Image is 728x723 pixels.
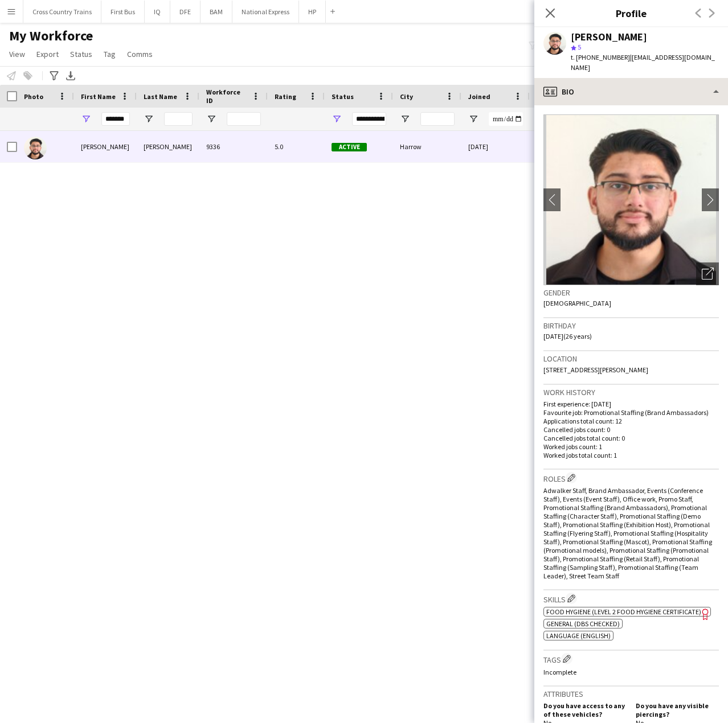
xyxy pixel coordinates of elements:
p: Worked jobs count: 1 [543,442,719,451]
app-action-btn: Advanced filters [47,69,61,83]
button: DFE [170,1,201,23]
button: Open Filter Menu [332,114,342,124]
p: Favourite job: Promotional Staffing (Brand Ambassadors) [543,408,719,417]
span: Tag [104,49,116,59]
button: BAM [201,1,232,23]
input: Joined Filter Input [489,112,523,126]
h3: Roles [543,472,719,484]
h5: Do you have access to any of these vehicles? [543,701,627,718]
h3: Birthday [543,321,719,331]
span: Language (English) [546,631,611,640]
h5: Do you have any visible piercings? [636,701,719,718]
div: [PERSON_NAME] [571,32,647,42]
img: Crew avatar or photo [543,114,719,285]
a: Status [66,47,97,61]
span: Comms [127,49,153,59]
input: Last Name Filter Input [164,112,193,126]
h3: Attributes [543,689,719,699]
h3: Skills [543,593,719,605]
a: Export [32,47,63,61]
p: Applications total count: 12 [543,417,719,425]
span: t. [PHONE_NUMBER] [571,53,630,61]
span: | [EMAIL_ADDRESS][DOMAIN_NAME] [571,53,715,72]
input: Workforce ID Filter Input [227,112,261,126]
span: View [9,49,25,59]
span: 5 [578,43,581,51]
button: Cross Country Trains [23,1,101,23]
span: My Workforce [9,27,93,44]
input: First Name Filter Input [101,112,130,126]
div: Harrow [393,131,461,162]
span: First Name [81,92,116,101]
span: Active [332,143,367,151]
img: Priyank Shah [24,137,47,159]
div: Bio [534,78,728,105]
p: Incomplete [543,668,719,676]
input: City Filter Input [420,112,455,126]
span: Joined [468,92,490,101]
span: City [400,92,413,101]
button: Open Filter Menu [206,114,216,124]
p: Cancelled jobs count: 0 [543,425,719,434]
div: 9336 [199,131,268,162]
button: HP [299,1,326,23]
button: First Bus [101,1,145,23]
span: Last Name [144,92,177,101]
span: Status [70,49,92,59]
p: Cancelled jobs total count: 0 [543,434,719,442]
h3: Tags [543,653,719,665]
span: [DEMOGRAPHIC_DATA] [543,299,611,307]
p: Worked jobs total count: 1 [543,451,719,459]
a: Tag [99,47,120,61]
button: Open Filter Menu [400,114,410,124]
h3: Gender [543,287,719,298]
h3: Location [543,354,719,364]
span: Photo [24,92,43,101]
div: [DATE] [461,131,530,162]
div: 5.0 [268,131,325,162]
span: Food Hygiene (Level 2 Food Hygiene Certificate) [546,607,701,616]
button: IQ [145,1,170,23]
span: Status [332,92,354,101]
button: National Express [232,1,299,23]
span: General (DBS Checked) [546,619,620,628]
p: First experience: [DATE] [543,400,719,408]
div: [PERSON_NAME] [137,131,199,162]
span: Rating [275,92,296,101]
a: View [5,47,30,61]
span: [STREET_ADDRESS][PERSON_NAME] [543,365,648,374]
app-action-btn: Export XLSX [64,69,77,83]
div: Open photos pop-in [696,262,719,285]
span: [DATE] (26 years) [543,332,592,340]
div: [PERSON_NAME] [74,131,137,162]
button: Open Filter Menu [468,114,478,124]
button: Open Filter Menu [144,114,154,124]
h3: Profile [534,6,728,20]
span: Export [36,49,59,59]
div: 8 days [530,131,598,162]
h3: Work history [543,387,719,397]
span: Workforce ID [206,88,247,105]
span: Adwalker Staff, Brand Ambassador, Events (Conference Staff), Events (Event Staff), Office work, P... [543,486,712,580]
button: Open Filter Menu [81,114,91,124]
a: Comms [122,47,157,61]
